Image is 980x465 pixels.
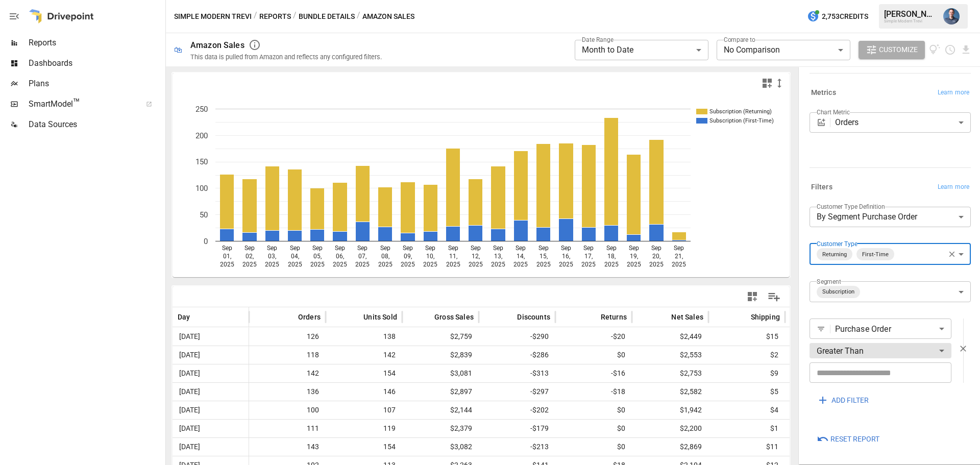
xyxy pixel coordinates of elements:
text: 01, [223,253,231,260]
text: 2025 [401,261,415,268]
button: 2,753Credits [803,7,872,26]
text: Sep [222,244,232,252]
text: Sep [448,244,458,252]
div: [PERSON_NAME] [884,9,937,19]
div: 🛍 [174,45,182,55]
div: By Segment Purchase Order [810,207,971,227]
button: Sort [585,310,600,324]
text: Sep [312,244,323,252]
span: -$286 [484,346,550,364]
img: Mike Beckham [943,8,960,25]
text: Sep [403,244,413,252]
span: Discounts [517,312,550,322]
text: 2025 [604,261,619,268]
span: $1,942 [637,401,703,419]
text: 2025 [423,261,437,268]
span: $1 [714,420,780,437]
text: 2025 [378,261,393,268]
button: Schedule report [944,44,956,56]
div: This data is pulled from Amazon and reflects any configured filters. [190,53,382,61]
div: / [357,10,360,23]
span: [DATE] [178,401,243,419]
span: 138 [331,328,397,346]
span: -$290 [484,328,550,346]
div: Simple Modern Trevi [884,19,937,23]
text: 19, [630,253,638,260]
span: -$18 [560,383,627,401]
label: Date Range [582,35,614,44]
span: Dashboards [29,57,163,69]
button: Reports [259,10,291,23]
span: $2,869 [637,438,703,456]
span: $2,379 [407,420,474,437]
div: Orders [835,112,971,133]
text: 2025 [446,261,460,268]
h6: Metrics [811,87,836,99]
text: Sep [335,244,345,252]
text: Sep [357,244,367,252]
button: Mike Beckham [937,2,966,31]
span: $4 [714,401,780,419]
label: Segment [817,277,841,286]
div: No Comparison [717,40,850,60]
text: 0 [204,237,208,246]
text: 09, [404,253,412,260]
span: Reset Report [830,433,879,446]
span: 118 [254,346,321,364]
text: 02, [246,253,254,260]
span: [DATE] [178,383,243,401]
text: Sep [538,244,549,252]
span: $2,449 [637,328,703,346]
text: Sep [651,244,661,252]
span: Shipping [751,312,780,322]
span: Subscription [818,286,859,298]
text: 11, [449,253,457,260]
span: $5 [714,383,780,401]
text: Sep [561,244,571,252]
span: 143 [254,438,321,456]
div: / [254,10,257,23]
text: 13, [494,253,502,260]
span: [DATE] [178,364,243,382]
text: 06, [336,253,344,260]
span: $2,759 [407,328,474,346]
text: 150 [195,157,208,166]
text: 2025 [627,261,641,268]
button: Simple Modern Trevi [174,10,252,23]
text: 07, [358,253,366,260]
span: Purchase Order [835,323,935,335]
text: 18, [607,253,616,260]
span: 126 [254,328,321,346]
text: 50 [200,210,208,219]
svg: A chart. [173,93,782,277]
span: 136 [254,383,321,401]
button: Sort [191,310,206,324]
span: Month to Date [582,45,633,55]
text: 250 [195,105,208,114]
span: $0 [560,346,627,364]
span: Returns [601,312,627,322]
text: Sep [425,244,435,252]
span: [DATE] [178,328,243,346]
button: Download report [960,44,972,56]
span: $15 [714,328,780,346]
span: Learn more [938,182,969,192]
span: $2,200 [637,420,703,437]
button: ADD FILTER [810,391,876,409]
button: Sort [348,310,362,324]
span: -$202 [484,401,550,419]
text: Sep [674,244,684,252]
span: 142 [254,364,321,382]
label: Compare to [724,35,755,44]
span: $2 [714,346,780,364]
text: 2025 [310,261,325,268]
span: 111 [254,420,321,437]
span: $0 [560,420,627,437]
text: 2025 [469,261,483,268]
span: Units Sold [363,312,397,322]
span: [DATE] [178,346,243,364]
button: View documentation [929,41,941,59]
text: 200 [195,131,208,140]
span: $2,553 [637,346,703,364]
